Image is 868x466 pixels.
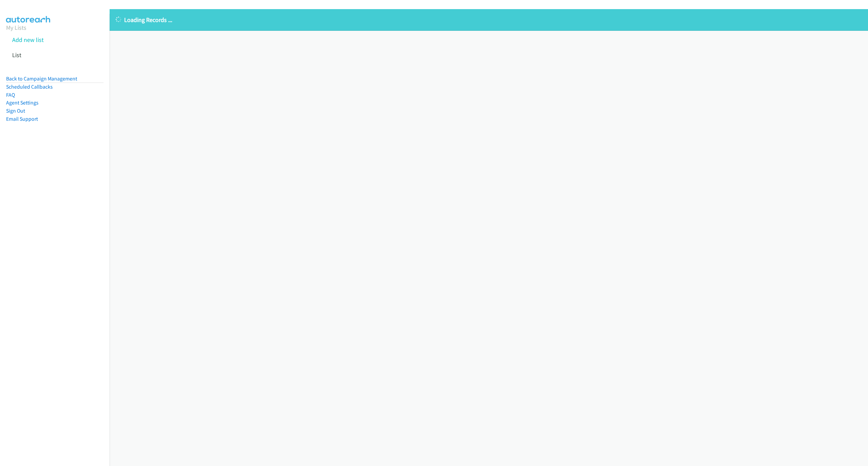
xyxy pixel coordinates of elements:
a: Email Support [6,116,38,122]
a: Agent Settings [6,99,39,106]
a: My Lists [6,24,26,31]
a: Back to Campaign Management [6,75,77,82]
a: Add new list [12,36,44,44]
a: FAQ [6,92,15,98]
a: List [12,51,21,59]
a: Scheduled Callbacks [6,84,53,90]
p: Loading Records ... [116,15,862,24]
a: Sign Out [6,108,25,114]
